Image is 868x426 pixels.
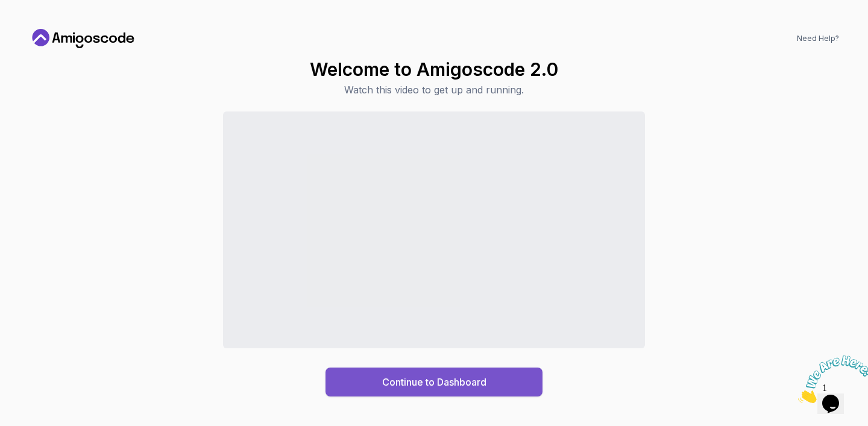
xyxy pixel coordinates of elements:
iframe: chat widget [793,351,868,408]
a: Need Help? [797,34,839,43]
a: Home link [29,29,137,48]
p: Watch this video to get up and running. [310,83,558,97]
h1: Welcome to Amigoscode 2.0 [310,58,558,80]
span: 1 [5,5,10,15]
div: Continue to Dashboard [382,375,486,389]
img: Chat attention grabber [5,5,80,52]
iframe: Sales Video [223,111,645,349]
button: Continue to Dashboard [325,368,542,396]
